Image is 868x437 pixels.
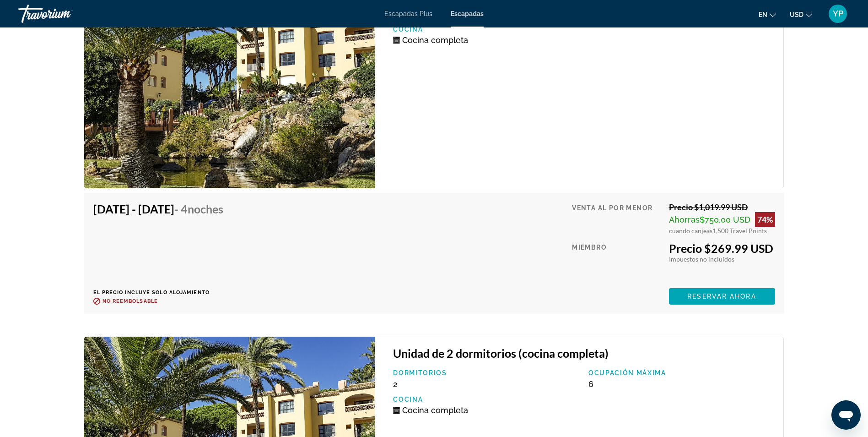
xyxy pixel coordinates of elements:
span: cuando canjeas [669,227,712,235]
p: El precio incluye solo alojamiento [93,290,230,295]
h4: [DATE] - [DATE] [93,202,223,216]
span: No reembolsable [102,298,158,304]
a: Escapadas Plus [384,10,432,17]
span: Cocina completa [402,405,468,415]
span: Cocina completa [402,35,468,45]
span: USD [790,11,803,18]
a: Escapadas [451,10,484,17]
div: 74% [755,212,775,227]
button: Cambiar moneda [790,8,812,21]
span: Reservar ahora [687,293,756,300]
p: Ocupación máxima [588,369,775,377]
span: Impuestos no incluidos [669,255,734,263]
button: Reservar ahora [669,288,775,305]
button: Menú de usuario [826,4,850,23]
span: en [759,11,767,18]
span: 1,500 Travel Points [712,227,767,235]
button: Cambiar idioma [759,8,776,21]
span: - 4 [174,202,223,216]
h3: Unidad de 2 dormitorios (cocina completa) [393,346,774,360]
div: Miembro [572,241,662,281]
p: Dormitorios [393,369,579,377]
span: Noches [188,202,223,216]
font: Precio $269.99 USD [669,241,773,255]
p: Cocina [393,396,579,403]
p: Cocina [393,26,579,33]
span: YP [833,9,843,18]
iframe: Botón para iniciar la ventana de mensajería [831,400,861,430]
span: 2 [393,379,398,389]
span: 6 [588,379,593,389]
font: Precio $1,019.99 USD [669,202,748,212]
span: Ahorras [669,215,700,224]
a: Travorium [18,2,110,26]
div: Venta al por menor [572,202,662,235]
font: $750.00 USD [700,215,750,224]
